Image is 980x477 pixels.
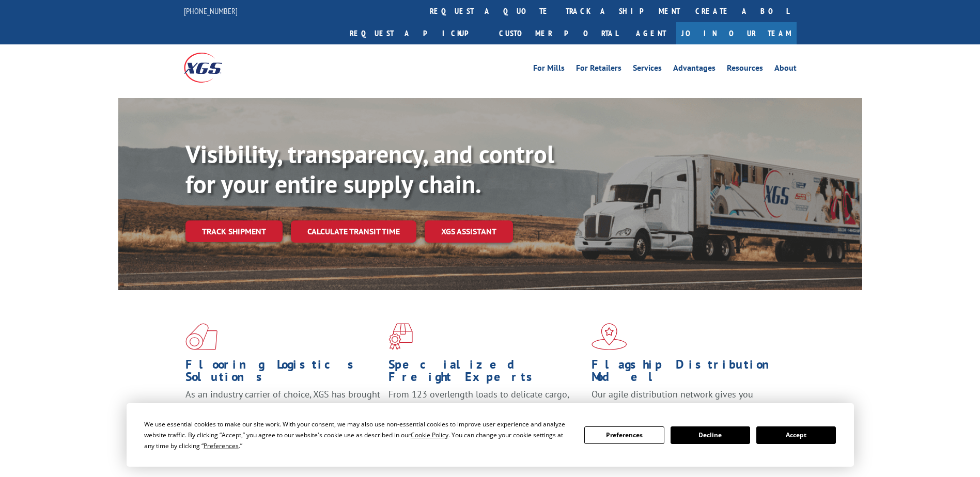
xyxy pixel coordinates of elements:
img: xgs-icon-focused-on-flooring-red [388,323,413,350]
button: Decline [671,426,750,444]
h1: Flooring Logistics Solutions [185,358,381,388]
span: As an industry carrier of choice, XGS has brought innovation and dedication to flooring logistics... [185,388,380,425]
a: Join Our Team [676,22,797,44]
a: [PHONE_NUMBER] [184,6,238,16]
a: Resources [727,64,763,75]
div: We use essential cookies to make our site work. With your consent, we may also use non-essential ... [144,419,572,451]
h1: Specialized Freight Experts [388,358,584,388]
h1: Flagship Distribution Model [592,358,787,388]
a: Advantages [673,64,715,75]
a: For Retailers [576,64,621,75]
a: XGS ASSISTANT [425,220,513,243]
a: Request a pickup [342,22,491,44]
a: Services [633,64,662,75]
a: Calculate transit time [291,220,416,243]
div: Cookie Consent Prompt [127,403,854,467]
a: Agent [626,22,676,44]
b: Visibility, transparency, and control for your entire supply chain. [185,138,554,200]
img: xgs-icon-total-supply-chain-intelligence-red [185,323,217,350]
span: Preferences [204,441,239,450]
a: For Mills [533,64,565,75]
img: xgs-icon-flagship-distribution-model-red [592,323,627,350]
button: Preferences [584,426,664,444]
button: Accept [756,426,836,444]
span: Our agile distribution network gives you nationwide inventory management on demand. [592,388,782,412]
a: Track shipment [185,220,283,242]
p: From 123 overlength loads to delicate cargo, our experienced staff knows the best way to move you... [388,388,584,434]
a: About [774,64,797,75]
a: Customer Portal [491,22,626,44]
span: Cookie Policy [411,431,448,439]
